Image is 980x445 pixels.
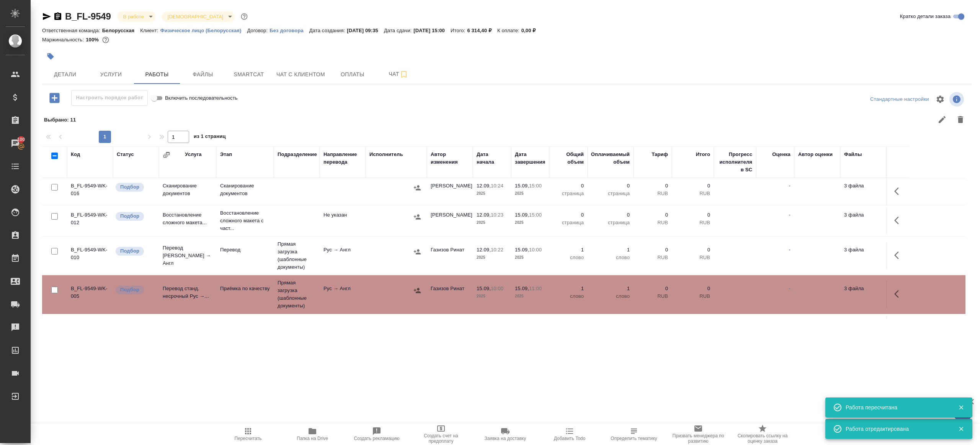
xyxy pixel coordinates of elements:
[529,247,542,253] p: 10:00
[591,151,630,166] div: Оплачиваемый объем
[844,211,882,219] p: 3 файла
[473,424,537,445] button: Заявка на доставку
[117,151,134,158] div: Статус
[86,37,101,43] p: 100%
[591,190,630,197] p: страница
[220,246,270,254] p: Перевод
[320,207,366,234] td: Не указан
[67,281,113,308] td: B_FL-9549-WK-005
[553,211,584,219] p: 0
[309,28,347,33] p: Дата создания:
[890,285,908,303] button: Здесь прячутся важные кнопки
[115,285,155,295] div: Можно подбирать исполнителей
[497,28,521,33] p: К оплате:
[477,190,507,197] p: 2025
[529,286,542,291] p: 11:00
[409,424,473,445] button: Создать счет на предоплату
[591,292,630,300] p: слово
[67,178,113,205] td: B_FL-9549-WK-016
[844,151,862,158] div: Файлы
[537,424,602,445] button: Добавить Todo
[120,183,139,191] p: Подбор
[278,151,317,158] div: Подразделение
[951,110,970,129] button: Удалить
[427,207,473,234] td: [PERSON_NAME]
[676,219,710,227] p: RUB
[185,151,201,158] div: Услуга
[521,28,542,33] p: 0,00 ₽
[844,182,882,190] p: 3 файла
[345,424,409,445] button: Создать рекламацию
[115,246,155,256] div: Можно подбирать исполнителей
[953,404,969,411] button: Закрыть
[477,151,507,166] div: Дата начала
[160,28,247,33] p: Физическое лицо (Белорусская)
[71,151,80,158] div: Код
[515,247,529,253] p: 15.09,
[591,285,630,292] p: 1
[676,246,710,254] p: 0
[427,242,473,269] td: Газизов Ринат
[65,11,111,21] a: B_FL-9549
[323,151,362,166] div: Направление перевода
[789,286,791,291] a: -
[220,151,232,158] div: Этап
[121,13,146,20] button: В работе
[13,136,30,143] span: 100
[380,69,417,79] span: Чат
[159,178,216,205] td: Сканирование документов
[949,92,965,107] span: Посмотреть информацию
[953,425,969,432] button: Закрыть
[844,246,882,254] p: 3 файла
[140,28,160,33] p: Клиент:
[591,254,630,261] p: слово
[101,35,111,45] button: 0.00 RUB;
[42,48,59,65] button: Добавить тэг
[53,12,62,21] button: Скопировать ссылку
[115,182,155,192] div: Можно подбирать исполнителей
[431,151,469,166] div: Автор изменения
[334,70,371,79] span: Оплаты
[280,424,345,445] button: Папка на Drive
[515,151,546,166] div: Дата завершения
[515,254,546,261] p: 2025
[676,285,710,292] p: 0
[477,183,491,189] p: 12.09,
[247,28,270,33] p: Договор:
[67,242,113,269] td: B_FL-9549-WK-010
[491,247,503,253] p: 10:22
[491,183,503,189] p: 10:24
[413,28,451,33] p: [DATE] 15:00
[789,212,791,218] a: -
[515,190,546,197] p: 2025
[591,182,630,190] p: 0
[637,219,668,227] p: RUB
[553,292,584,300] p: слово
[637,190,668,197] p: RUB
[529,212,542,218] p: 15:00
[276,70,325,79] span: Чат с клиентом
[44,90,65,106] button: Добавить работу
[194,132,226,143] span: из 1 страниц
[220,182,270,197] p: Сканирование документов
[320,281,366,308] td: Рус → Англ
[931,90,949,108] span: Настроить таблицу
[491,286,503,291] p: 10:00
[730,424,795,445] button: Скопировать ссылку на оценку заказа
[529,183,542,189] p: 15:00
[789,247,791,253] a: -
[900,13,951,20] span: Кратко детали заказа
[846,404,947,411] div: Работа пересчитана
[553,190,584,197] p: страница
[671,433,726,444] span: Призвать менеджера по развитию
[320,242,366,269] td: Рус → Англ
[159,314,216,345] td: Техническое обеспечение нотари...
[676,190,710,197] p: RUB
[637,292,668,300] p: RUB
[553,219,584,227] p: страница
[602,424,666,445] button: Определить тематику
[467,28,497,33] p: 6 314,40 ₽
[412,182,423,194] button: Назначить
[230,70,267,79] span: Smartcat
[477,212,491,218] p: 12.09,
